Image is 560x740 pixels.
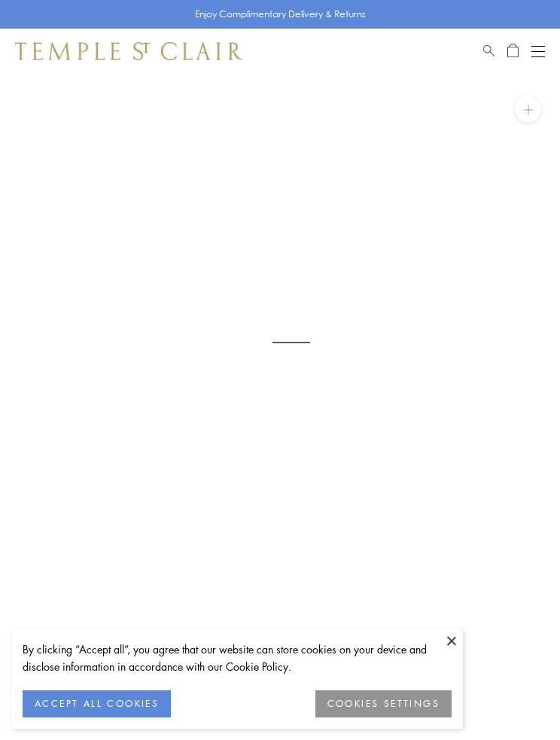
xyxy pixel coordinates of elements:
button: Open navigation [531,42,545,60]
a: Open Shopping Bag [507,42,519,60]
button: ACCEPT ALL COOKIES [23,690,171,717]
img: Temple St. Clair [15,42,242,60]
button: COOKIES SETTINGS [315,690,452,717]
iframe: Gorgias live chat messenger [492,677,545,725]
div: By clicking “Accept all”, you agree that our website can store cookies on your device and disclos... [23,641,452,675]
p: Enjoy Complimentary Delivery & Returns [195,7,366,22]
a: Search [483,42,495,60]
